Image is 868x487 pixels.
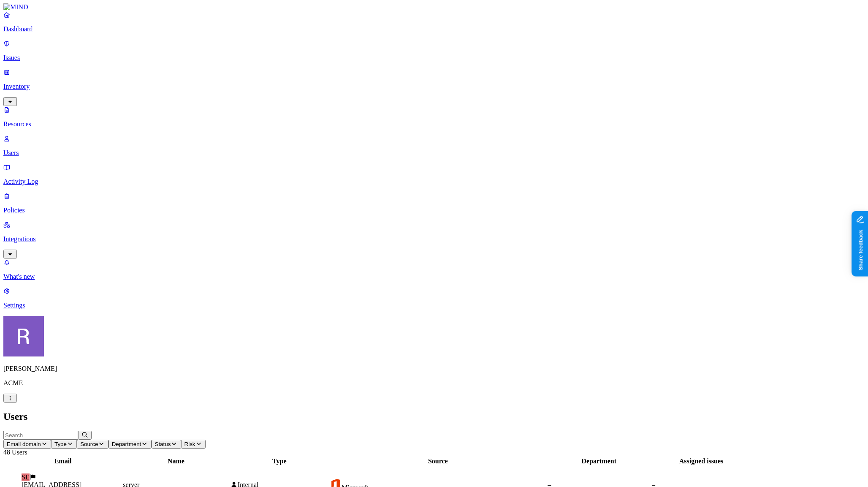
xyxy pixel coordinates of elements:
p: Issues [3,54,865,62]
p: Resources [3,120,865,128]
span: Risk [184,441,195,447]
span: SE [22,473,30,481]
p: Users [3,149,865,157]
p: Integrations [3,235,865,243]
span: Type [54,441,67,447]
a: Issues [3,40,865,62]
div: Name [123,457,229,465]
a: Resources [3,106,865,128]
p: Dashboard [3,25,865,33]
a: What's new [3,258,865,280]
a: Policies [3,192,865,214]
p: ACME [3,379,865,387]
input: Search [3,431,78,440]
p: What's new [3,273,865,280]
a: Users [3,135,865,157]
p: [PERSON_NAME] [3,365,865,373]
span: 48 Users [3,449,27,456]
a: Inventory [3,68,865,105]
p: Policies [3,207,865,214]
div: Department [548,457,650,465]
a: MIND [3,3,865,11]
div: Source [330,457,546,465]
div: Assigned issues [652,457,751,465]
span: Email domain [7,441,41,447]
a: Settings [3,287,865,309]
span: Status [155,441,171,447]
span: Source [80,441,98,447]
span: Department [112,441,141,447]
img: Rich Thompson [3,316,44,356]
h2: Users [3,411,865,422]
p: Activity Log [3,178,865,185]
a: Activity Log [3,163,865,185]
p: Settings [3,302,865,309]
a: Dashboard [3,11,865,33]
img: MIND [3,3,28,11]
p: Inventory [3,83,865,90]
a: Integrations [3,221,865,257]
div: Type [231,457,328,465]
div: Email [5,457,121,465]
